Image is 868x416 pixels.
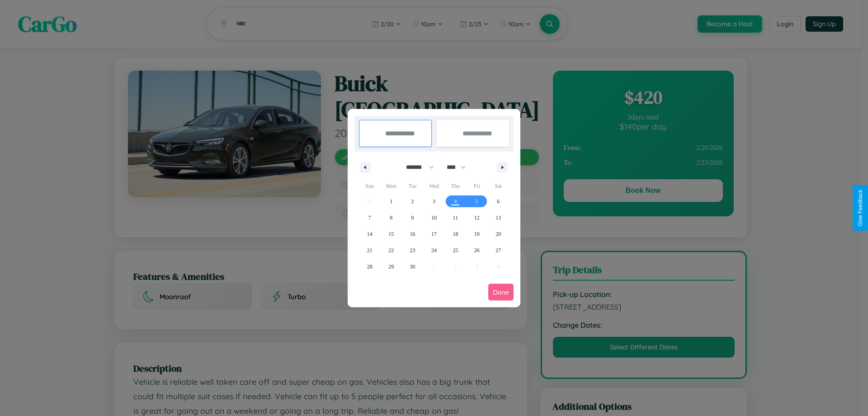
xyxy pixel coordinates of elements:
span: Sun [359,179,380,193]
button: 18 [445,226,466,242]
button: 5 [466,193,487,210]
button: 11 [445,210,466,226]
button: 2 [402,193,423,210]
span: 5 [476,193,478,210]
span: 20 [495,226,501,242]
button: 3 [423,193,444,210]
button: 22 [380,242,401,258]
button: 7 [359,210,380,226]
button: 4 [445,193,466,210]
span: 21 [367,242,373,258]
span: 2 [411,193,414,210]
span: 29 [388,258,394,275]
button: 28 [359,258,380,275]
button: 24 [423,242,444,258]
span: 28 [367,258,373,275]
button: 17 [423,226,444,242]
button: 13 [488,210,509,226]
span: 8 [390,210,392,226]
button: 8 [380,210,401,226]
button: 6 [488,193,509,210]
button: 27 [488,242,509,258]
button: 30 [402,258,423,275]
span: 7 [368,210,371,226]
button: 10 [423,210,444,226]
span: 23 [410,242,415,258]
button: 20 [488,226,509,242]
button: 12 [466,210,487,226]
span: Wed [423,179,444,193]
span: 17 [431,226,437,242]
button: 15 [380,226,401,242]
button: 16 [402,226,423,242]
span: 3 [433,193,435,210]
span: 24 [431,242,437,258]
span: 15 [388,226,394,242]
span: 10 [431,210,437,226]
span: Sat [488,179,509,193]
span: 27 [495,242,501,258]
span: 19 [474,226,480,242]
button: 14 [359,226,380,242]
button: 29 [380,258,401,275]
span: 30 [410,258,415,275]
span: 25 [453,242,458,258]
span: 18 [453,226,458,242]
button: 21 [359,242,380,258]
span: Thu [445,179,466,193]
div: Give Feedback [857,190,863,226]
span: 22 [388,242,394,258]
span: 26 [474,242,480,258]
span: 1 [390,193,392,210]
button: 26 [466,242,487,258]
span: 12 [474,210,480,226]
button: 23 [402,242,423,258]
button: 25 [445,242,466,258]
button: Done [488,284,514,301]
span: Tue [402,179,423,193]
span: 6 [497,193,500,210]
span: 9 [411,210,414,226]
span: 14 [367,226,373,242]
span: Mon [380,179,401,193]
span: 11 [453,210,458,226]
button: 1 [380,193,401,210]
span: 16 [410,226,415,242]
button: 19 [466,226,487,242]
button: 9 [402,210,423,226]
span: 13 [495,210,501,226]
span: 4 [454,193,457,210]
span: Fri [466,179,487,193]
